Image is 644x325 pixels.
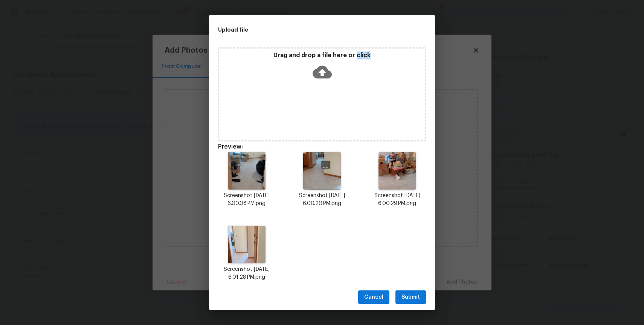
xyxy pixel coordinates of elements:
[218,266,275,281] p: Screenshot [DATE] 6.01.28 PM.png
[369,192,426,208] p: Screenshot [DATE] 6.00.29 PM.png
[378,152,417,190] img: GyNInM0enknlAAAAAElFTkSuQmCC
[364,293,383,302] span: Cancel
[219,52,425,59] p: Drag and drop a file here or click
[303,152,341,190] img: +f0A5urzFxPQEAAAAAElFTkSuQmCC
[401,293,420,302] span: Submit
[358,290,389,304] button: Cancel
[228,226,266,263] img: D9cVSQS2OmcmQAAAABJRU5ErkJggg==
[395,290,426,304] button: Submit
[218,26,392,34] h2: Upload file
[218,192,275,208] p: Screenshot [DATE] 6.00.08 PM.png
[293,192,351,208] p: Screenshot [DATE] 6.00.20 PM.png
[228,152,266,190] img: xcUeVLzWVxgzwAAAABJRU5ErkJggg==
